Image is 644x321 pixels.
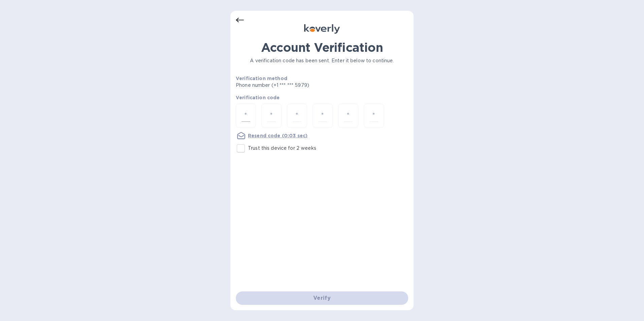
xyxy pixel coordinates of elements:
p: Trust this device for 2 weeks [248,145,316,152]
p: A verification code has been sent. Enter it below to continue. [236,57,408,64]
p: Verification code [236,94,408,101]
u: Resend code (0:03 sec) [248,133,308,138]
b: Verification method [236,76,287,81]
h1: Account Verification [236,40,408,55]
p: Phone number (+1 *** *** 5979) [236,82,361,89]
